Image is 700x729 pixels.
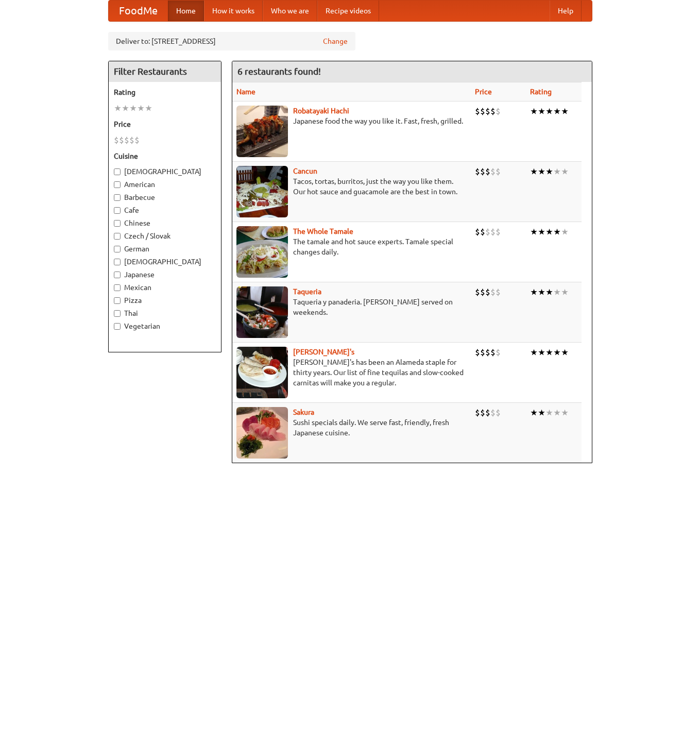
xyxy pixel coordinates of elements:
[236,236,467,257] p: The tamale and hot sauce experts. Tamale special changes daily.
[236,286,288,338] img: taqueria.jpg
[545,407,553,418] li: ★
[530,106,538,117] li: ★
[538,286,545,298] li: ★
[114,246,121,252] input: German
[545,286,553,298] li: ★
[561,347,569,358] li: ★
[114,192,216,202] label: Barbecue
[236,357,467,388] p: [PERSON_NAME]'s has been an Alameda staple for thirty years. Our list of fine tequilas and slow-c...
[114,295,216,306] label: Pizza
[114,297,121,304] input: Pizza
[485,166,490,177] li: $
[168,1,204,21] a: Home
[475,166,480,177] li: $
[545,347,553,358] li: ★
[553,286,561,298] li: ★
[530,347,538,358] li: ★
[293,167,317,175] a: Cancun
[530,286,538,298] li: ★
[114,218,216,228] label: Chinese
[114,119,216,129] h5: Price
[114,269,216,280] label: Japanese
[475,106,480,117] li: $
[114,205,216,215] label: Cafe
[323,36,348,46] a: Change
[317,1,379,21] a: Recipe videos
[137,103,145,114] li: ★
[114,87,216,97] h5: Rating
[108,32,355,50] div: Deliver to: [STREET_ADDRESS]
[122,103,129,114] li: ★
[496,106,501,117] li: $
[119,134,124,146] li: $
[485,407,490,418] li: $
[114,220,121,227] input: Chinese
[293,107,349,115] a: Robatayaki Hachi
[485,106,490,117] li: $
[530,166,538,177] li: ★
[114,181,121,188] input: American
[124,134,129,146] li: $
[530,226,538,238] li: ★
[553,106,561,117] li: ★
[114,259,121,265] input: [DEMOGRAPHIC_DATA]
[561,166,569,177] li: ★
[538,106,545,117] li: ★
[114,272,121,278] input: Japanese
[114,103,122,114] li: ★
[553,226,561,238] li: ★
[114,166,216,177] label: [DEMOGRAPHIC_DATA]
[545,166,553,177] li: ★
[114,168,121,175] input: [DEMOGRAPHIC_DATA]
[293,348,354,356] a: [PERSON_NAME]'s
[114,134,119,146] li: $
[480,347,485,358] li: $
[496,286,501,298] li: $
[293,408,314,416] a: Sakura
[550,1,582,21] a: Help
[129,134,134,146] li: $
[293,287,321,296] a: Taqueria
[236,106,288,157] img: robatayaki.jpg
[114,308,216,318] label: Thai
[490,286,496,298] li: $
[545,226,553,238] li: ★
[114,179,216,190] label: American
[236,166,288,217] img: cancun.jpg
[114,257,216,267] label: [DEMOGRAPHIC_DATA]
[293,227,353,235] b: The Whole Tamale
[475,226,480,238] li: $
[538,226,545,238] li: ★
[114,244,216,254] label: German
[553,347,561,358] li: ★
[236,417,467,438] p: Sushi specials daily. We serve fast, friendly, fresh Japanese cuisine.
[545,106,553,117] li: ★
[496,407,501,418] li: $
[114,151,216,161] h5: Cuisine
[561,106,569,117] li: ★
[109,61,221,82] h4: Filter Restaurants
[114,321,216,331] label: Vegetarian
[114,194,121,201] input: Barbecue
[475,286,480,298] li: $
[496,166,501,177] li: $
[480,106,485,117] li: $
[475,88,492,96] a: Price
[236,226,288,278] img: wholetamale.jpg
[561,286,569,298] li: ★
[538,166,545,177] li: ★
[490,347,496,358] li: $
[490,106,496,117] li: $
[114,284,121,291] input: Mexican
[236,347,288,398] img: pedros.jpg
[114,233,121,240] input: Czech / Slovak
[553,407,561,418] li: ★
[129,103,137,114] li: ★
[204,1,263,21] a: How it works
[553,166,561,177] li: ★
[485,286,490,298] li: $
